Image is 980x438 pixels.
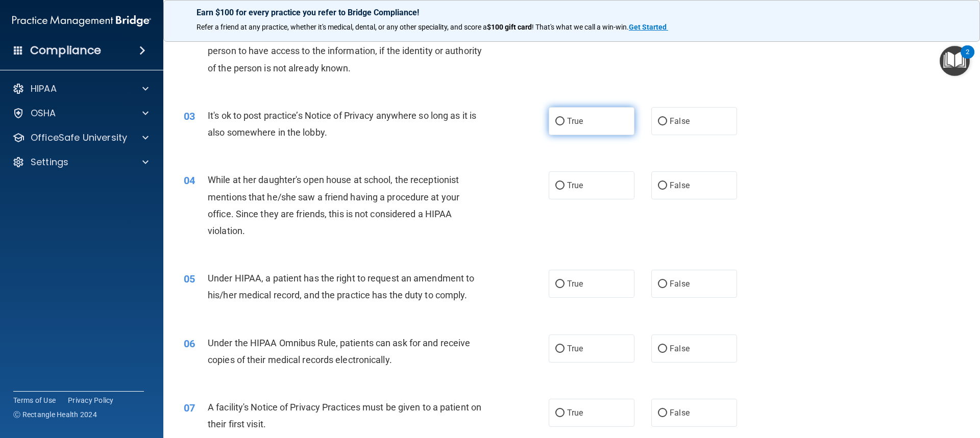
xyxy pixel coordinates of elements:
[68,395,114,405] a: Privacy Policy
[208,402,481,429] span: A facility's Notice of Privacy Practices must be given to a patient on their first visit.
[31,83,57,95] p: HIPAA
[13,409,97,420] span: Ⓒ Rectangle Health 2024
[567,408,583,418] span: True
[658,409,667,417] input: False
[940,46,970,76] button: Open Resource Center, 2 new notifications
[184,110,195,122] span: 03
[12,156,149,168] a: Settings
[567,279,583,289] span: True
[532,23,629,31] span: ! That's what we call a win-win.
[670,181,690,190] span: False
[208,338,470,365] span: Under the HIPAA Omnibus Rule, patients can ask for and receive copies of their medical records el...
[555,182,565,190] input: True
[12,11,151,31] img: PMB logo
[966,52,969,65] div: 2
[487,23,532,31] strong: $100 gift card
[658,182,667,190] input: False
[184,338,195,350] span: 06
[31,107,56,119] p: OSHA
[670,116,690,126] span: False
[555,118,565,125] input: True
[567,344,583,353] span: True
[31,156,68,168] p: Settings
[13,395,56,405] a: Terms of Use
[555,345,565,353] input: True
[197,8,947,17] p: Earn $100 for every practice you refer to Bridge Compliance!
[629,23,667,31] strong: Get Started
[208,110,476,138] span: It's ok to post practice’s Notice of Privacy anywhere so long as it is also somewhere in the lobby.
[184,402,195,414] span: 07
[670,408,690,418] span: False
[12,83,149,95] a: HIPAA
[208,273,474,300] span: Under HIPAA, a patient has the right to request an amendment to his/her medical record, and the p...
[197,23,487,31] span: Refer a friend at any practice, whether it's medical, dental, or any other speciality, and score a
[670,279,690,289] span: False
[658,280,667,288] input: False
[658,118,667,125] input: False
[629,23,668,31] a: Get Started
[30,43,101,58] h4: Compliance
[670,344,690,353] span: False
[567,116,583,126] span: True
[12,132,149,144] a: OfficeSafe University
[555,280,565,288] input: True
[208,174,459,236] span: While at her daughter's open house at school, the receptionist mentions that he/she saw a friend ...
[555,409,565,417] input: True
[31,132,127,144] p: OfficeSafe University
[658,345,667,353] input: False
[567,181,583,190] span: True
[184,273,195,285] span: 05
[12,107,149,119] a: OSHA
[184,174,195,187] span: 04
